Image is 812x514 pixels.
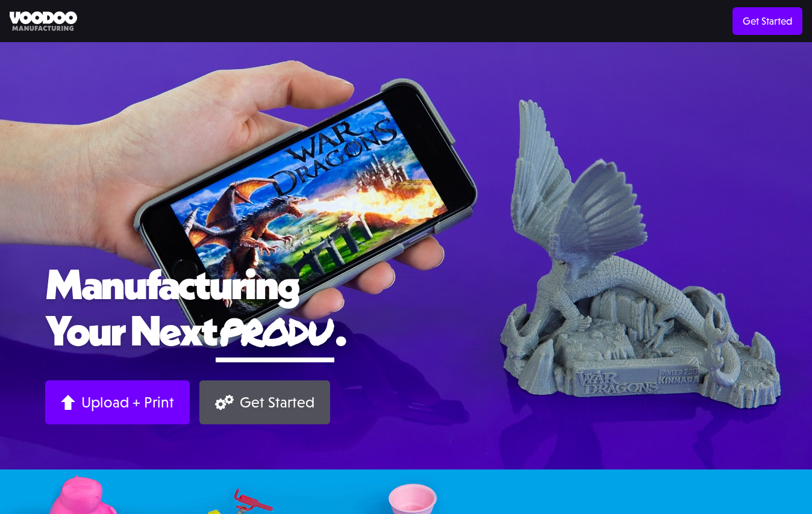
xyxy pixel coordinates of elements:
[215,395,234,410] img: Gears
[45,261,767,362] h1: Manufacturing Your Next .
[199,380,330,424] a: Get Started
[45,380,190,424] a: Upload + Print
[240,393,314,412] div: Get Started
[10,11,77,31] img: Voodoo Manufacturing logo
[81,393,174,412] div: Upload + Print
[61,395,75,410] img: Arrow up
[732,7,802,35] a: Get Started
[216,305,334,357] span: produ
